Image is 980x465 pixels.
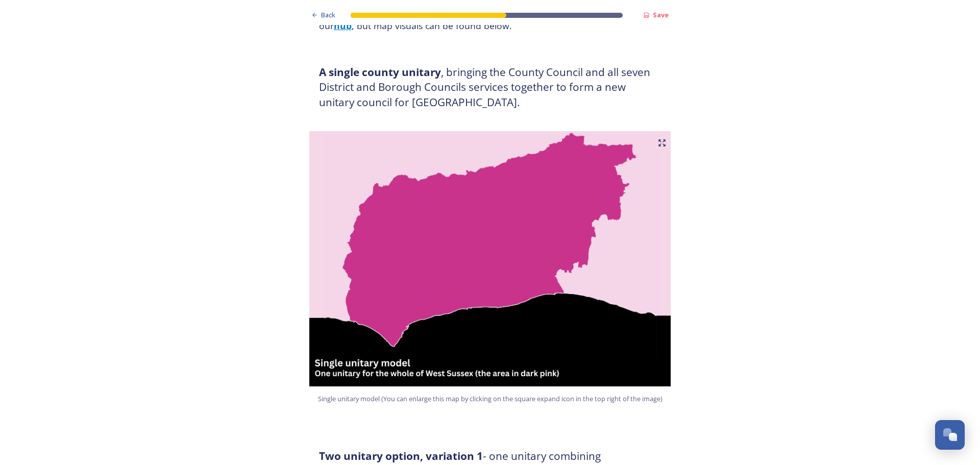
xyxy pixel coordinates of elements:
[318,394,663,404] span: Single unitary model (You can enlarge this map by clicking on the square expand icon in the top r...
[319,449,483,463] strong: Two unitary option, variation 1
[653,10,669,19] strong: Save
[334,19,352,32] a: hub
[321,10,335,20] span: Back
[935,420,965,450] button: Open Chat
[319,65,441,79] strong: A single county unitary
[319,65,661,110] h3: , bringing the County Council and all seven District and Borough Councils services together to fo...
